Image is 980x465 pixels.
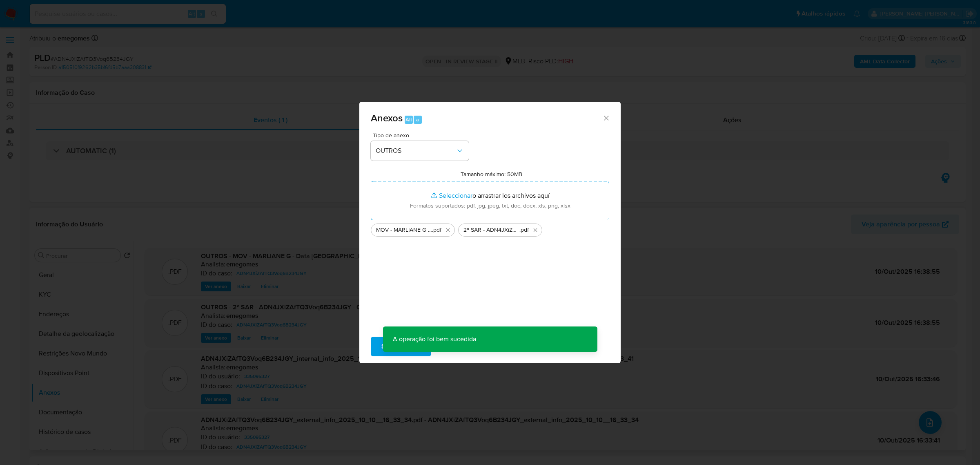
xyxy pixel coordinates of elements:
[443,225,453,235] button: Eliminar MOV - MARLIANE G - Data TX.pdf
[371,141,469,161] button: OUTROS
[371,337,431,356] button: Subir arquivo
[602,114,610,121] button: Cerrar
[461,170,522,178] label: Tamanho máximo: 50MB
[376,147,456,155] span: OUTROS
[445,338,472,355] span: Cancelar
[405,116,412,123] span: Alt
[519,226,529,234] span: .pdf
[381,338,421,355] span: Subir arquivo
[376,226,432,234] span: MOV - MARLIANE G - Data [GEOGRAPHIC_DATA]
[463,226,519,234] span: 2º SAR - ADN4JXiZAfTQ3Voq6B234JGY - CPF 93978324253 - [PERSON_NAME] [PERSON_NAME]
[530,225,540,235] button: Eliminar 2º SAR - ADN4JXiZAfTQ3Voq6B234JGY - CPF 93978324253 - MARLIANE GONZAGA DE LIMA.pdf
[371,111,403,125] span: Anexos
[383,326,486,352] p: A operação foi bem sucedida
[416,116,419,123] span: a
[373,132,471,138] span: Tipo de anexo
[432,226,441,234] span: .pdf
[371,220,609,237] ul: Archivos seleccionados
